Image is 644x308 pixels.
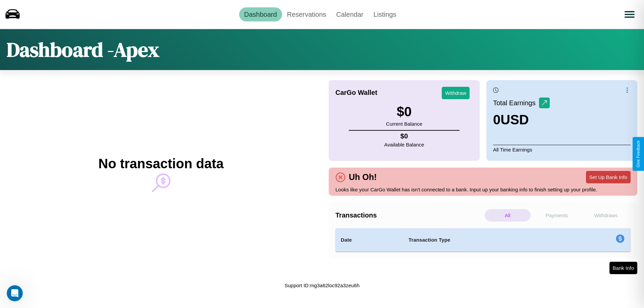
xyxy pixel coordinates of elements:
[620,5,639,24] button: Open menu
[534,209,580,222] p: Payments
[493,145,631,154] p: All Time Earnings
[98,156,223,171] h2: No transaction data
[335,89,377,97] h4: CarGo Wallet
[239,7,282,21] a: Dashboard
[335,228,631,252] table: simple table
[409,236,561,244] h4: Transaction Type
[386,104,422,119] h3: $ 0
[284,281,360,290] p: Support ID: mg3a62loc92a3zeu6h
[7,36,159,63] h1: Dashboard - Apex
[485,209,531,222] p: All
[386,119,422,128] p: Current Balance
[384,140,424,149] p: Available Balance
[331,7,368,21] a: Calendar
[345,172,380,182] h4: Uh Oh!
[493,112,550,127] h3: 0 USD
[341,236,398,244] h4: Date
[335,211,483,219] h4: Transactions
[442,87,470,99] button: Withdraw
[609,262,637,274] button: Bank Info
[586,171,631,183] button: Set Up Bank Info
[384,132,424,140] h4: $ 0
[335,185,631,194] p: Looks like your CarGo Wallet has isn't connected to a bank. Input up your banking info to finish ...
[282,7,331,21] a: Reservations
[636,140,641,168] div: Give Feedback
[7,285,23,301] iframe: Intercom live chat
[493,97,539,109] p: Total Earnings
[583,209,629,222] p: Withdraws
[368,7,401,21] a: Listings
